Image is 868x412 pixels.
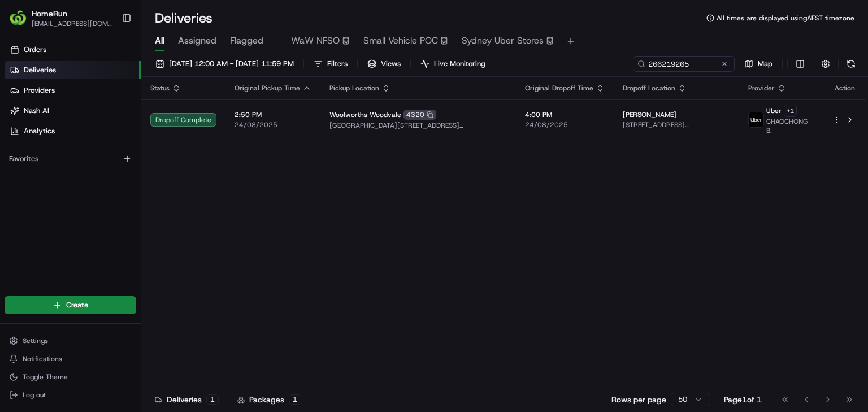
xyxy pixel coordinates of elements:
[24,85,55,96] span: Providers
[5,387,136,403] button: Log out
[724,394,762,405] div: Page 1 of 1
[5,102,141,120] a: Nash AI
[230,34,263,47] span: Flagged
[155,9,212,27] h1: Deliveries
[362,56,406,72] button: Views
[766,117,815,135] span: CHAOCHONG B.
[150,84,170,93] span: Status
[363,34,438,47] span: Small Vehicle POC
[749,112,763,127] img: uber-new-logo.jpeg
[235,84,300,93] span: Original Pickup Time
[23,372,68,381] span: Toggle Theme
[291,34,340,47] span: WaW NFSO
[309,56,353,72] button: Filters
[237,394,301,405] div: Packages
[5,81,141,99] a: Providers
[5,296,136,314] button: Create
[32,19,112,28] button: [EMAIL_ADDRESS][DOMAIN_NAME]
[403,110,436,120] div: 4320
[235,110,311,119] span: 2:50 PM
[32,8,67,19] button: HomeRun
[169,59,294,69] span: [DATE] 12:00 AM - [DATE] 11:59 PM
[633,56,735,72] input: Type to search
[5,122,141,140] a: Analytics
[66,300,88,310] span: Create
[329,110,401,119] span: Woolworths Woodvale
[5,150,136,168] div: Favorites
[23,354,62,363] span: Notifications
[525,120,605,129] span: 24/08/2025
[415,56,491,72] button: Live Monitoring
[5,351,136,367] button: Notifications
[623,110,676,119] span: [PERSON_NAME]
[24,126,55,136] span: Analytics
[748,84,775,93] span: Provider
[525,84,593,93] span: Original Dropoff Time
[758,59,772,69] span: Map
[784,105,797,117] button: +1
[9,9,27,27] img: HomeRun
[235,120,311,129] span: 24/08/2025
[5,41,141,59] a: Orders
[611,394,666,405] p: Rows per page
[717,14,854,23] span: All times are displayed using AEST timezone
[623,84,675,93] span: Dropoff Location
[525,110,605,119] span: 4:00 PM
[24,106,49,116] span: Nash AI
[23,391,46,400] span: Log out
[329,121,507,130] span: [GEOGRAPHIC_DATA][STREET_ADDRESS][GEOGRAPHIC_DATA]
[150,56,299,72] button: [DATE] 12:00 AM - [DATE] 11:59 PM
[623,120,730,129] span: [STREET_ADDRESS][PERSON_NAME]
[5,333,136,349] button: Settings
[155,34,164,47] span: All
[462,34,544,47] span: Sydney Uber Stores
[24,45,46,55] span: Orders
[24,65,56,75] span: Deliveries
[289,394,301,405] div: 1
[739,56,778,72] button: Map
[327,59,348,69] span: Filters
[155,394,219,405] div: Deliveries
[206,394,219,405] div: 1
[178,34,216,47] span: Assigned
[5,61,141,79] a: Deliveries
[381,59,401,69] span: Views
[5,369,136,385] button: Toggle Theme
[843,56,859,72] button: Refresh
[766,106,782,115] span: Uber
[23,336,48,345] span: Settings
[434,59,485,69] span: Live Monitoring
[329,84,379,93] span: Pickup Location
[5,5,117,32] button: HomeRunHomeRun[EMAIL_ADDRESS][DOMAIN_NAME]
[833,84,857,93] div: Action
